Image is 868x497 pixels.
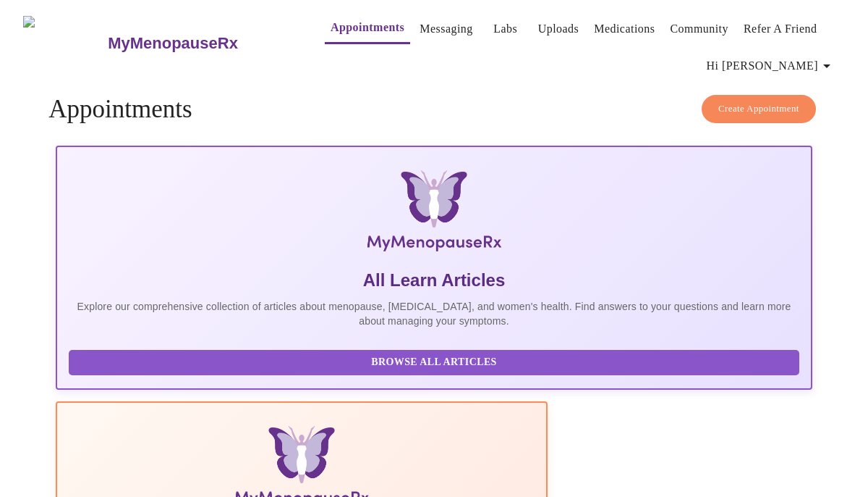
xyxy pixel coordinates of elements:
button: Hi [PERSON_NAME] [701,51,841,80]
a: MyMenopauseRx [106,18,296,69]
a: Messaging [420,19,472,39]
button: Appointments [325,13,410,44]
h4: Appointments [48,95,820,124]
img: MyMenopauseRx Logo [182,170,686,257]
img: MyMenopauseRx Logo [23,16,106,70]
button: Labs [482,14,529,43]
a: Refer a Friend [744,19,817,39]
button: Medications [588,14,660,43]
button: Uploads [532,14,585,43]
span: Browse All Articles [83,354,785,372]
a: Community [670,19,728,39]
button: Community [664,14,734,43]
span: Hi [PERSON_NAME] [707,56,835,76]
a: Uploads [538,19,579,39]
a: Labs [493,19,517,39]
p: Explore our comprehensive collection of articles about menopause, [MEDICAL_DATA], and women's hea... [69,299,799,328]
button: Refer a Friend [738,14,823,43]
a: Medications [594,19,655,39]
a: Appointments [331,17,404,38]
button: Create Appointment [702,95,816,123]
button: Messaging [414,14,478,43]
span: Create Appointment [718,101,799,117]
h3: MyMenopauseRx [108,34,238,53]
a: Browse All Articles [69,355,803,367]
button: Browse All Articles [69,350,799,375]
h5: All Learn Articles [69,269,799,292]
